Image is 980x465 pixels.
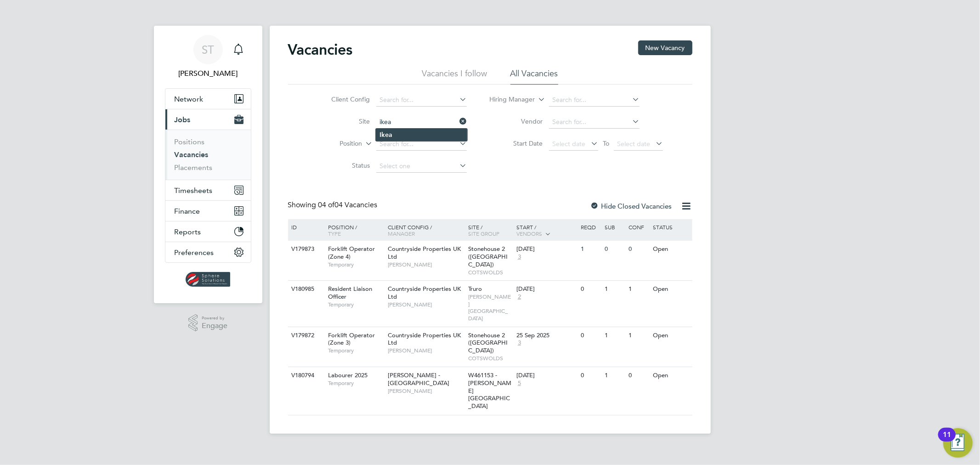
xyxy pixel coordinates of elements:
[516,339,522,347] span: 3
[552,140,585,148] span: Select date
[175,150,209,159] a: Vacancies
[468,285,482,293] span: Truro
[638,40,692,55] button: New Vacancy
[328,347,383,354] span: Temporary
[468,230,499,237] span: Site Group
[578,367,602,384] div: 0
[202,44,214,56] span: ST
[388,301,464,308] span: [PERSON_NAME]
[165,180,251,200] button: Timesheets
[388,245,461,261] span: Countryside Properties UK Ltd
[288,40,353,59] h2: Vacancies
[321,219,385,241] div: Position /
[514,219,578,242] div: Start /
[309,139,362,148] label: Position
[468,269,512,276] span: COTSWOLDS
[651,327,691,344] div: Open
[317,117,370,125] label: Site
[376,94,467,107] input: Search for...
[651,281,691,298] div: Open
[376,116,467,129] input: Search for...
[468,293,512,322] span: [PERSON_NAME][GEOGRAPHIC_DATA]
[578,327,602,344] div: 0
[388,230,415,237] span: Manager
[165,221,251,242] button: Reports
[468,245,508,268] span: Stonehouse 2 ([GEOGRAPHIC_DATA])
[202,314,227,322] span: Powered by
[490,117,543,125] label: Vendor
[328,380,383,387] span: Temporary
[516,293,522,301] span: 2
[627,327,651,344] div: 1
[627,367,651,384] div: 0
[388,331,461,347] span: Countryside Properties UK Ltd
[165,89,251,109] button: Network
[376,160,467,173] input: Select one
[328,285,372,301] span: Resident Liaison Officer
[388,261,464,268] span: [PERSON_NAME]
[376,138,467,151] input: Search for...
[651,241,691,258] div: Open
[328,245,375,261] span: Forklift Operator (Zone 4)
[617,140,650,148] span: Select date
[578,219,602,235] div: Reqd
[328,261,383,268] span: Temporary
[943,428,973,458] button: Open Resource Center, 11 new notifications
[186,272,230,287] img: spheresolutions-logo-retina.png
[288,200,380,210] div: Showing
[289,327,322,344] div: V179872
[165,130,251,180] div: Jobs
[175,227,201,236] span: Reports
[602,367,626,384] div: 1
[627,281,651,298] div: 1
[165,272,251,287] a: Go to home page
[516,332,576,340] div: 25 Sep 2025
[317,161,370,170] label: Status
[165,201,251,221] button: Finance
[318,200,378,210] span: 04 Vacancies
[468,371,511,410] span: W461153 - [PERSON_NAME][GEOGRAPHIC_DATA]
[175,207,200,215] span: Finance
[602,219,626,235] div: Sub
[289,281,322,298] div: V180985
[154,26,262,303] nav: Main navigation
[328,331,375,347] span: Forklift Operator (Zone 3)
[602,281,626,298] div: 1
[175,137,205,146] a: Positions
[175,248,214,257] span: Preferences
[380,131,392,139] b: Ikea
[175,186,213,195] span: Timesheets
[175,95,204,103] span: Network
[602,327,626,344] div: 1
[651,367,691,384] div: Open
[482,95,535,104] label: Hiring Manager
[549,94,640,107] input: Search for...
[578,281,602,298] div: 0
[388,371,449,387] span: [PERSON_NAME] - [GEOGRAPHIC_DATA]
[175,115,191,124] span: Jobs
[328,301,383,308] span: Temporary
[289,219,322,235] div: ID
[385,219,466,241] div: Client Config /
[600,137,612,149] span: To
[651,219,691,235] div: Status
[468,331,508,355] span: Stonehouse 2 ([GEOGRAPHIC_DATA])
[466,219,514,241] div: Site /
[328,230,341,237] span: Type
[943,435,951,447] div: 11
[602,241,626,258] div: 0
[165,68,251,79] span: Selin Thomas
[388,347,464,354] span: [PERSON_NAME]
[549,116,640,129] input: Search for...
[468,355,512,362] span: COTSWOLDS
[165,242,251,262] button: Preferences
[289,367,322,384] div: V180794
[516,380,522,387] span: 5
[188,314,227,332] a: Powered byEngage
[202,322,227,330] span: Engage
[516,285,576,293] div: [DATE]
[516,253,522,261] span: 3
[590,202,672,210] label: Hide Closed Vacancies
[328,371,368,379] span: Labourer 2025
[317,95,370,103] label: Client Config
